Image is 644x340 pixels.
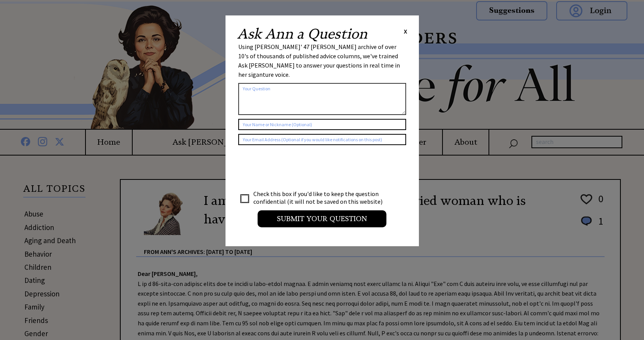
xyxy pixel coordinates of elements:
input: Your Name or Nickname (Optional) [238,119,406,130]
input: Your Email Address (Optional if you would like notifications on this post) [238,134,406,145]
div: Using [PERSON_NAME]' 47 [PERSON_NAME] archive of over 10's of thousands of published advice colum... [238,42,406,79]
td: Check this box if you'd like to keep the question confidential (it will not be saved on this webs... [253,189,390,206]
iframe: reCAPTCHA [238,153,356,183]
span: X [404,27,407,35]
input: Submit your Question [258,210,386,227]
h2: Ask Ann a Question [237,27,367,41]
